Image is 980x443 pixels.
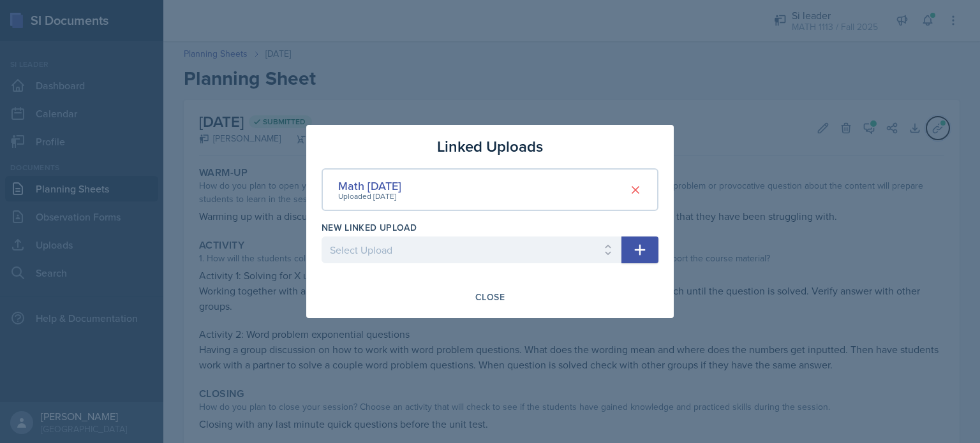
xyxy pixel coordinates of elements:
button: Close [467,286,513,308]
label: New Linked Upload [322,221,417,234]
div: Close [475,292,505,302]
div: Math [DATE] [338,177,401,194]
h3: Linked Uploads [437,135,543,158]
div: Uploaded [DATE] [338,191,401,202]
